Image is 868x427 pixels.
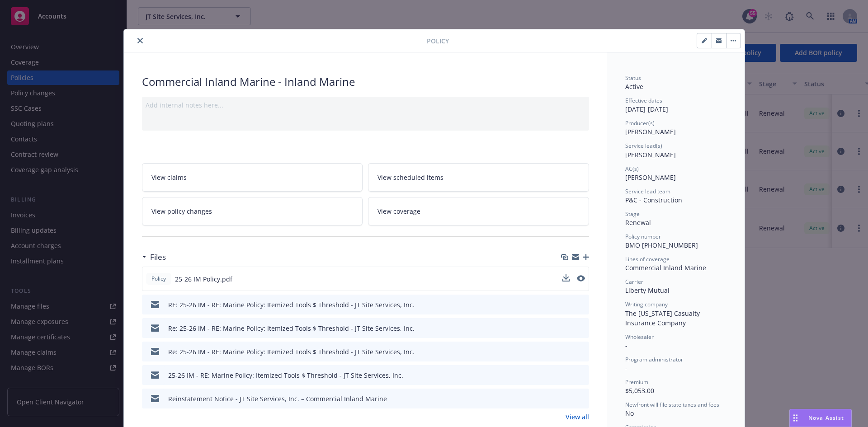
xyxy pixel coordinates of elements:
[142,74,589,89] div: Commercial Inland Marine - Inland Marine
[566,412,589,422] a: View all
[150,275,168,283] span: Policy
[625,401,719,408] span: Newfront will file state taxes and fees
[790,409,801,427] div: Drag to move
[562,274,570,282] button: download file
[168,394,387,404] div: Reinstatement Notice - JT Site Services, Inc. – Commercial Inland Marine
[142,163,363,192] a: View claims
[625,278,643,286] span: Carrier
[625,188,670,195] span: Service lead team
[625,97,662,104] span: Effective dates
[563,324,570,333] button: download file
[625,82,643,91] span: Active
[625,300,668,308] span: Writing company
[168,371,403,380] div: 25-26 IM - RE: Marine Policy: Itemized Tools $ Threshold - JT Site Services, Inc.
[625,263,706,272] span: Commercial Inland Marine
[625,286,670,295] span: Liberty Mutual
[168,347,415,357] div: Re: 25-26 IM - RE: Marine Policy: Itemized Tools $ Threshold - JT Site Services, Inc.
[789,409,852,427] button: Nova Assist
[563,394,570,404] button: download file
[625,150,676,159] span: [PERSON_NAME]
[625,142,662,150] span: Service lead(s)
[135,35,146,46] button: close
[625,233,661,240] span: Policy number
[577,347,585,357] button: preview file
[377,206,420,216] span: View coverage
[625,218,651,227] span: Renewal
[577,324,585,333] button: preview file
[625,173,676,182] span: [PERSON_NAME]
[368,197,589,225] a: View coverage
[577,275,585,282] button: preview file
[175,274,232,284] span: 25-26 IM Policy.pdf
[625,210,640,218] span: Stage
[625,196,682,204] span: P&C - Construction
[168,300,415,310] div: RE: 25-26 IM - RE: Marine Policy: Itemized Tools $ Threshold - JT Site Services, Inc.
[625,341,627,350] span: -
[625,333,654,341] span: Wholesaler
[377,173,443,182] span: View scheduled items
[168,324,415,333] div: Re: 25-26 IM - RE: Marine Policy: Itemized Tools $ Threshold - JT Site Services, Inc.
[142,197,363,225] a: View policy changes
[427,36,449,46] span: Policy
[577,394,585,404] button: preview file
[625,356,683,363] span: Program administrator
[563,347,570,357] button: download file
[146,100,585,110] div: Add internal notes here...
[808,414,844,422] span: Nova Assist
[151,173,187,182] span: View claims
[625,119,655,127] span: Producer(s)
[625,74,641,82] span: Status
[625,386,654,395] span: $5,053.00
[625,378,648,386] span: Premium
[368,163,589,192] a: View scheduled items
[625,127,676,136] span: [PERSON_NAME]
[625,241,698,249] span: BMO [PHONE_NUMBER]
[625,97,726,114] div: [DATE] - [DATE]
[625,364,627,372] span: -
[577,371,585,380] button: preview file
[625,165,639,173] span: AC(s)
[563,371,570,380] button: download file
[563,300,570,310] button: download file
[625,255,670,263] span: Lines of coverage
[577,274,585,284] button: preview file
[142,251,166,263] div: Files
[625,409,634,418] span: No
[625,309,702,327] span: The [US_STATE] Casualty Insurance Company
[151,206,212,216] span: View policy changes
[562,274,570,284] button: download file
[577,300,585,310] button: preview file
[150,251,166,263] h3: Files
